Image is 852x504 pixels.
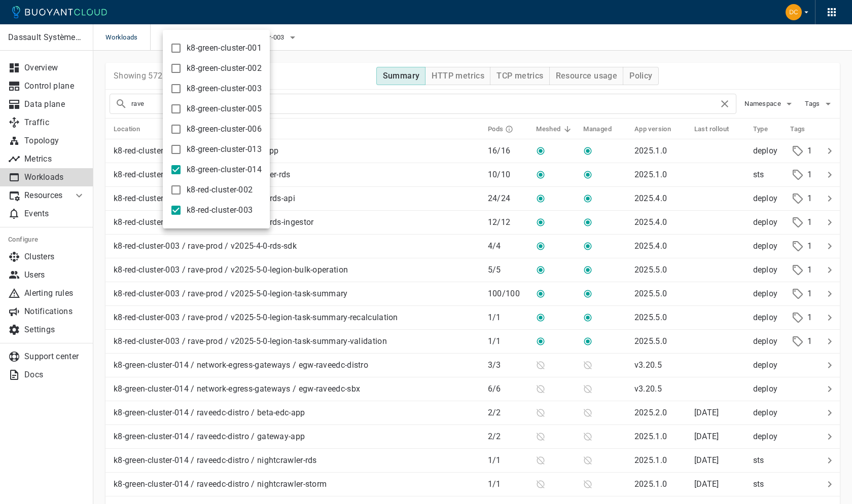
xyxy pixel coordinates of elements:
span: k8-red-cluster-003 [187,205,253,215]
span: k8-green-cluster-014 [187,165,262,175]
span: k8-green-cluster-005 [187,104,262,114]
span: k8-green-cluster-006 [187,124,262,134]
span: k8-green-cluster-003 [187,84,262,94]
span: k8-red-cluster-002 [187,185,253,195]
span: k8-green-cluster-001 [187,43,262,53]
span: k8-green-cluster-013 [187,144,262,154]
span: k8-green-cluster-002 [187,63,262,73]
